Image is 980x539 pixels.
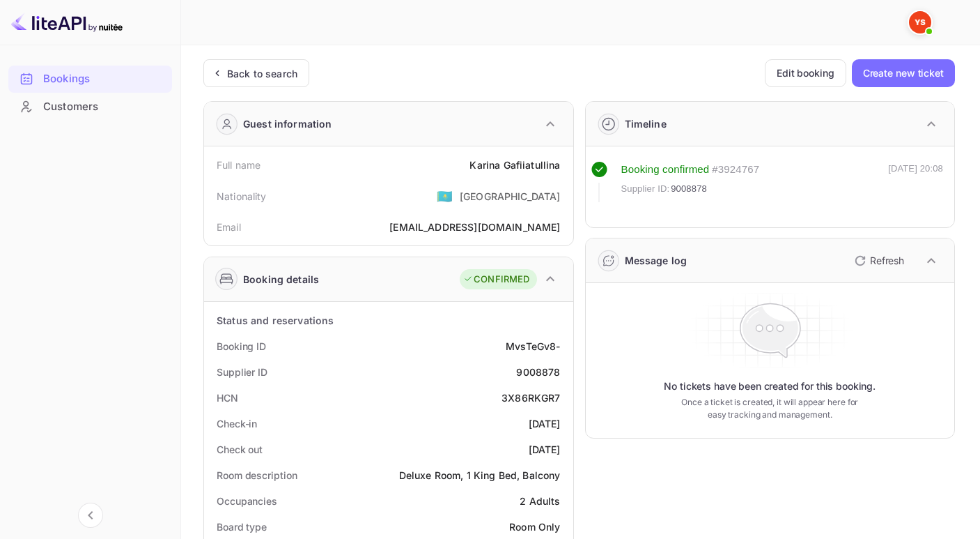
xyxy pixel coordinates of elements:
[516,365,560,379] div: 9008878
[529,442,561,457] div: [DATE]
[621,182,670,196] span: Supplier ID:
[469,158,560,172] div: Karina Gafiiatullina
[11,11,123,33] img: LiteAPI logo
[217,468,297,483] div: Room description
[217,220,241,234] div: Email
[888,162,943,202] div: [DATE] 20:08
[846,250,910,272] button: Refresh
[399,468,561,483] div: Deluxe Room, 1 King Bed, Balcony
[78,503,103,528] button: Collapse navigation
[870,253,904,268] p: Refresh
[8,66,172,93] div: Bookings
[437,183,453,208] span: United States
[712,162,759,178] div: # 3924767
[389,220,560,234] div: [EMAIL_ADDRESS][DOMAIN_NAME]
[501,390,560,405] div: 3X86RKGR7
[506,339,560,354] div: MvsTeGv8-
[217,313,334,328] div: Status and reservations
[227,66,297,81] div: Back to search
[8,93,172,119] a: Customers
[671,396,868,421] p: Once a ticket is created, it will appear here for easy tracking and management.
[217,189,267,204] div: Nationality
[671,182,707,196] span: 9008878
[909,11,931,33] img: Yandex Support
[463,273,529,287] div: CONFIRMED
[460,189,561,204] div: [GEOGRAPHIC_DATA]
[621,162,710,178] div: Booking confirmed
[217,365,267,379] div: Supplier ID
[217,519,267,534] div: Board type
[8,66,172,91] a: Bookings
[664,379,876,393] p: No tickets have been created for this booking.
[852,59,955,87] button: Create new ticket
[217,390,238,405] div: HCN
[625,253,687,268] div: Message log
[520,494,560,508] div: 2 Adults
[217,442,263,457] div: Check out
[43,71,165,87] div: Bookings
[8,93,172,121] div: Customers
[217,416,257,431] div: Check-in
[217,494,277,508] div: Occupancies
[43,99,165,115] div: Customers
[529,416,561,431] div: [DATE]
[765,59,846,87] button: Edit booking
[217,339,266,354] div: Booking ID
[243,116,332,131] div: Guest information
[625,116,667,131] div: Timeline
[217,158,260,172] div: Full name
[243,272,319,287] div: Booking details
[509,519,560,534] div: Room Only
